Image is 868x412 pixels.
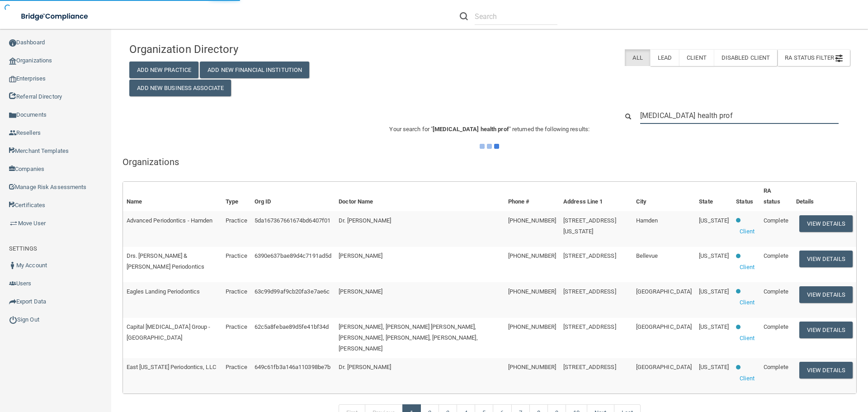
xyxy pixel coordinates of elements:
span: Complete [764,252,788,259]
label: Disabled Client [714,49,778,66]
span: Hamden [636,217,658,224]
span: Complete [764,217,788,224]
p: Your search for " " returned the following results: [123,124,857,135]
span: [STREET_ADDRESS] [563,364,616,370]
span: [PHONE_NUMBER] [508,252,556,259]
span: [PERSON_NAME], [PERSON_NAME] [PERSON_NAME],[PERSON_NAME], [PERSON_NAME], [PERSON_NAME], [PERSON_N... [339,323,477,352]
span: [US_STATE] [699,323,729,330]
img: bridge_compliance_login_screen.278c3ca4.svg [14,7,97,26]
img: ic-search.3b580494.png [460,12,468,20]
span: [STREET_ADDRESS] [563,288,616,295]
span: Bellevue [636,252,658,259]
span: Practice [226,252,247,259]
span: Complete [764,364,788,370]
p: Client [740,333,755,344]
th: City [632,182,696,211]
img: ajax-loader.4d491dd7.gif [480,144,499,149]
th: State [695,182,732,211]
button: Add New Financial Institution [200,62,309,78]
th: Org ID [251,182,335,211]
img: icon-export.b9366987.png [9,298,16,305]
span: Practice [226,364,247,370]
button: Add New Business Associate [129,80,231,96]
span: Drs. [PERSON_NAME] & [PERSON_NAME] Periodontics [127,252,205,270]
span: 5da167367661674bd6407f01 [255,217,330,224]
span: [GEOGRAPHIC_DATA] [636,364,692,370]
th: Address Line 1 [560,182,632,211]
span: [US_STATE] [699,288,729,295]
button: View Details [799,362,853,379]
p: Client [740,226,755,237]
p: Client [740,297,755,308]
label: All [625,49,650,66]
label: Lead [650,49,679,66]
span: [STREET_ADDRESS][US_STATE] [563,217,616,235]
button: View Details [799,251,853,267]
h4: Organization Directory [129,43,360,55]
img: ic_power_dark.7ecde6b1.png [9,316,17,324]
p: Client [740,262,755,273]
span: [GEOGRAPHIC_DATA] [636,288,692,295]
input: Search [640,107,839,124]
th: Doctor Name [335,182,504,211]
img: icon-users.e205127d.png [9,280,16,287]
span: 62c5a8febae89d5fe41bf34d [255,323,329,330]
img: ic_user_dark.df1a06c3.png [9,262,16,269]
span: Eagles Landing Periodontics [127,288,200,295]
span: [STREET_ADDRESS] [563,252,616,259]
span: 63c99d99af9cb20fa3e7ae6c [255,288,330,295]
label: Client [679,49,714,66]
th: RA status [760,182,793,211]
span: [US_STATE] [699,217,729,224]
span: Practice [226,217,247,224]
p: Client [740,373,755,384]
input: Search [475,8,557,25]
span: RA Status Filter [785,54,843,61]
span: [PHONE_NUMBER] [508,217,556,224]
label: SETTINGS [9,243,37,254]
span: [STREET_ADDRESS] [563,323,616,330]
img: organization-icon.f8decf85.png [9,57,16,65]
th: Name [123,182,222,211]
span: [PERSON_NAME] [339,288,382,295]
th: Type [222,182,251,211]
span: Capital [MEDICAL_DATA] Group - [GEOGRAPHIC_DATA] [127,323,211,341]
img: icon-filter@2x.21656d0b.png [835,55,843,62]
span: [PHONE_NUMBER] [508,364,556,370]
span: Dr. [PERSON_NAME] [339,217,391,224]
img: ic_dashboard_dark.d01f4a41.png [9,39,16,47]
span: [PHONE_NUMBER] [508,323,556,330]
span: Complete [764,323,788,330]
button: Add New Practice [129,62,199,78]
span: Advanced Periodontics - Hamden [127,217,213,224]
span: [PHONE_NUMBER] [508,288,556,295]
span: [PERSON_NAME] [339,252,382,259]
span: [US_STATE] [699,252,729,259]
span: [MEDICAL_DATA] health prof [433,126,509,133]
span: Practice [226,323,247,330]
span: [US_STATE] [699,364,729,370]
span: [GEOGRAPHIC_DATA] [636,323,692,330]
img: icon-documents.8dae5593.png [9,112,16,119]
span: Practice [226,288,247,295]
th: Status [732,182,760,211]
h5: Organizations [123,157,857,167]
button: View Details [799,286,853,303]
img: enterprise.0d942306.png [9,76,16,82]
button: View Details [799,215,853,232]
span: 649c61fb3a146a110398be7b [255,364,330,370]
span: 6390e637bae89d4c7191ad5d [255,252,331,259]
span: Complete [764,288,788,295]
button: View Details [799,322,853,338]
th: Phone # [505,182,560,211]
img: briefcase.64adab9b.png [9,219,18,228]
th: Details [793,182,856,211]
span: East [US_STATE] Periodontics, LLC [127,364,216,370]
img: ic_reseller.de258add.png [9,129,16,137]
span: Dr. [PERSON_NAME] [339,364,391,370]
